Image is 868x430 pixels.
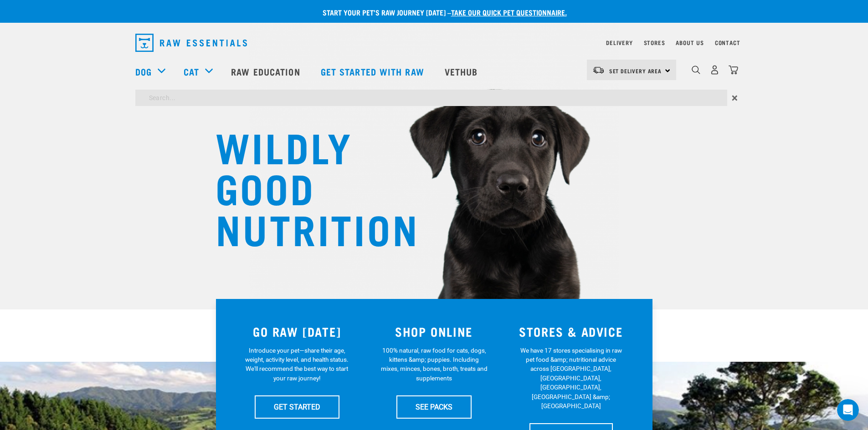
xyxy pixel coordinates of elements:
[837,399,859,421] iframe: Intercom live chat
[715,41,740,44] a: Contact
[396,395,472,418] a: SEE PACKS
[371,324,497,339] h3: SHOP ONLINE
[436,53,489,90] a: Vethub
[592,66,605,74] img: van-moving.png
[128,30,740,56] nav: dropdown navigation
[312,53,436,90] a: Get started with Raw
[255,395,339,418] a: GET STARTED
[222,53,311,90] a: Raw Education
[234,324,360,339] h3: GO RAW [DATE]
[451,10,567,14] a: take our quick pet questionnaire.
[135,65,152,78] a: Dog
[692,66,700,74] img: home-icon-1@2x.png
[243,346,350,383] p: Introduce your pet—share their age, weight, activity level, and health status. We'll recommend th...
[729,65,738,75] img: home-icon@2x.png
[732,90,738,106] span: ×
[216,125,398,248] h1: WILDLY GOOD NUTRITION
[676,41,704,44] a: About Us
[184,65,199,78] a: Cat
[135,34,247,52] img: Raw Essentials Logo
[380,346,488,383] p: 100% natural, raw food for cats, dogs, kittens &amp; puppies. Including mixes, minces, bones, bro...
[508,324,634,339] h3: STORES & ADVICE
[609,69,662,72] span: Set Delivery Area
[135,90,727,106] input: Search...
[710,65,719,75] img: user.png
[606,41,632,44] a: Delivery
[644,41,665,44] a: Stores
[518,346,625,411] p: We have 17 stores specialising in raw pet food &amp; nutritional advice across [GEOGRAPHIC_DATA],...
